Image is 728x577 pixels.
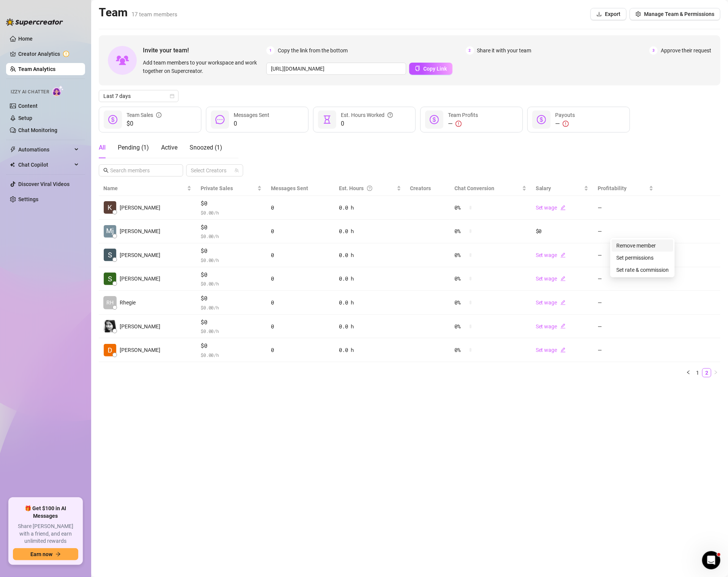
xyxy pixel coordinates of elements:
div: 0 [271,322,330,331]
span: $ 0.00 /h [201,209,261,216]
span: question-circle [367,184,372,192]
img: AI Chatter [52,85,64,96]
span: 0 % [454,227,467,235]
span: Rhegie [120,298,136,307]
span: 0 % [454,322,467,331]
a: Set wageedit [536,276,566,282]
div: 0.0 h [339,227,401,235]
span: [PERSON_NAME] [120,346,160,354]
span: 1 [266,46,275,55]
div: 0.0 h [339,274,401,283]
span: Payouts [555,112,575,118]
span: Profitability [598,185,627,191]
span: 2 [466,46,474,55]
span: $0 [201,270,261,279]
span: $0 [201,294,261,303]
span: $0 [127,119,161,128]
img: Karen Morfe [104,201,116,214]
div: 0.0 h [339,346,401,354]
span: search [103,168,109,173]
span: Manage Team & Permissions [644,11,714,17]
span: [PERSON_NAME] [120,274,160,283]
span: info-circle [156,111,161,119]
td: — [593,220,658,244]
iframe: Intercom live chat [702,551,720,569]
th: Name [99,181,196,196]
a: Creator Analytics exclamation-circle [18,48,79,60]
span: download [597,11,602,17]
span: Salary [536,185,551,191]
td: — [593,243,658,267]
span: $ 0.00 /h [201,232,261,240]
td: — [593,291,658,315]
h2: Team [99,5,177,20]
span: hourglass [323,115,332,124]
a: Remove member [616,243,656,249]
span: dollar-circle [430,115,439,124]
a: Set wageedit [536,347,566,353]
div: 0 [271,203,330,212]
div: 0.0 h [339,298,401,307]
span: 0 % [454,274,467,283]
span: question-circle [388,111,393,119]
span: thunderbolt [10,147,16,153]
span: copy [415,66,420,71]
a: Settings [18,196,38,202]
span: [PERSON_NAME] [120,322,160,331]
span: Active [161,144,177,151]
div: 0 [271,274,330,283]
span: 0 [234,119,269,128]
span: edit [560,205,566,210]
div: $0 [536,227,589,235]
a: Set wageedit [536,252,566,258]
span: $0 [201,199,261,208]
span: $ 0.00 /h [201,280,261,287]
button: Manage Team & Permissions [630,8,720,20]
span: edit [560,347,566,353]
a: Set wageedit [536,300,566,306]
td: — [593,315,658,339]
span: Chat Conversion [454,185,494,191]
div: 0.0 h [339,322,401,331]
span: [PERSON_NAME] [120,251,160,259]
button: Export [590,8,627,20]
span: 🎁 Get $100 in AI Messages [13,505,78,520]
a: Home [18,36,33,42]
th: Creators [406,181,450,196]
span: arrow-right [55,552,61,557]
span: edit [560,276,566,281]
span: $ 0.00 /h [201,256,261,264]
span: 17 team members [131,11,177,18]
button: left [684,368,693,377]
span: $ 0.00 /h [201,327,261,335]
span: [PERSON_NAME] [120,203,160,212]
a: Set wageedit [536,205,566,211]
span: RH [106,298,114,307]
div: — [555,119,575,128]
span: Snoozed ( 1 ) [190,144,222,151]
a: Set wageedit [536,323,566,329]
td: — [593,196,658,220]
span: Messages Sent [234,112,269,118]
span: right [714,370,718,375]
img: Mj Zabala [104,225,116,238]
span: Messages Sent [271,185,308,191]
span: Share [PERSON_NAME] with a friend, and earn unlimited rewards [13,523,78,545]
span: edit [560,300,566,305]
span: Izzy AI Chatter [11,88,49,96]
a: Set rate & commission [616,267,669,273]
span: Chat Copilot [18,159,72,171]
li: Previous Page [684,368,693,377]
a: Chat Monitoring [18,127,57,133]
span: setting [636,11,641,17]
div: Pending ( 1 ) [118,143,149,152]
span: exclamation-circle [456,121,462,127]
a: Team Analytics [18,66,55,72]
span: $0 [201,341,261,350]
div: 0 [271,227,330,235]
span: 0 % [454,346,467,354]
div: 0 [271,298,330,307]
span: Copy the link from the bottom [278,46,348,55]
span: calendar [170,94,174,98]
div: — [448,119,478,128]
